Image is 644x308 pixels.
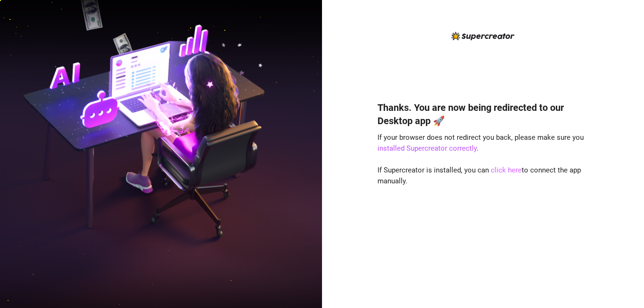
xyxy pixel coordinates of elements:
h4: Thanks. You are now being redirected to our Desktop app 🚀 [377,101,589,127]
img: logo-BBDzfeDw.svg [451,32,515,40]
a: installed Supercreator correctly [377,144,477,153]
span: If your browser does not redirect you back, please make sure you . [377,133,584,153]
span: If Supercreator is installed, you can to connect the app manually. [377,166,581,186]
a: click here [491,166,522,174]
